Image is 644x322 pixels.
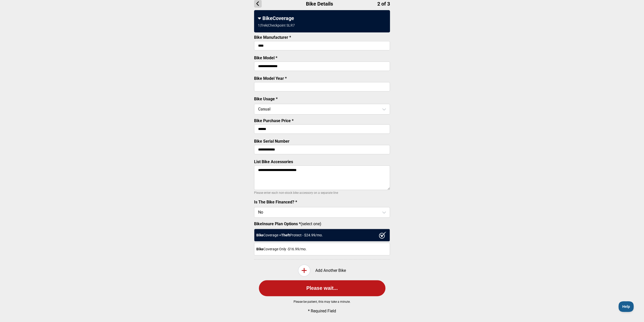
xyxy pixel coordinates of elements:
label: Is The Bike Financed? * [254,200,297,204]
div: BikeCoverage [258,15,386,21]
label: Bike Usage * [254,97,278,101]
p: Please be patient, this may take a minute. [246,300,398,304]
button: Please wait... [259,280,385,296]
strong: BikeInsure Plan Options * [254,221,301,226]
p: Please enter each non-stock bike accessory on a separate line [254,190,390,196]
label: List Bike Accessories [254,159,293,164]
p: * Required Field [263,309,382,313]
div: Coverage + Protect - $ 24.99 /mo. [254,229,390,241]
strong: Theft [281,233,290,237]
label: Bike Model Year * [254,76,287,81]
strong: Bike [256,247,263,251]
label: Bike Model * [254,55,277,60]
label: (select one) [254,221,390,226]
iframe: Toggle Customer Support [618,301,634,312]
strong: Bike [256,233,263,237]
label: Bike Manufacturer * [254,35,291,40]
div: Add Another Bike [254,264,390,276]
label: Bike Purchase Price * [254,118,294,123]
div: 1 | Trek | Checkpoint SLR7 [258,23,295,27]
span: 2 of 3 [377,1,390,7]
label: Bike Serial Number [254,139,289,144]
img: ux1sgP1Haf775SAghJI38DyDlYP+32lKFAAAAAElFTkSuQmCC [379,232,386,239]
div: Coverage Only - $16.99 /mo. [254,243,390,255]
